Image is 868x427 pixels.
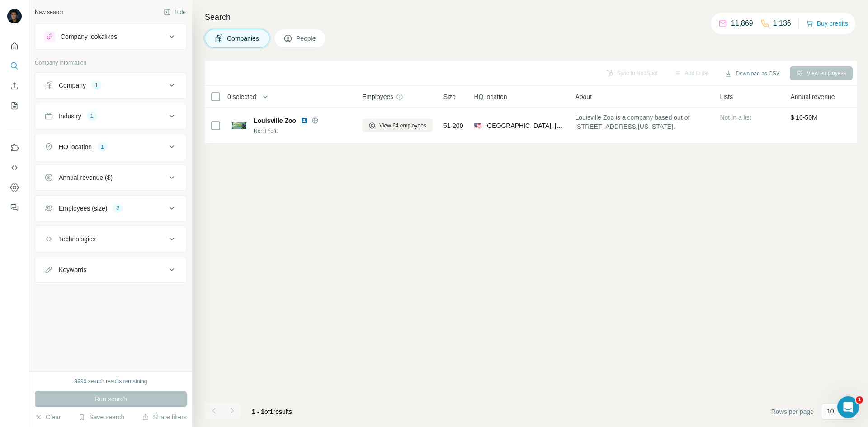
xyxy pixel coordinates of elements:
[227,92,256,101] span: 0 selected
[35,167,186,188] button: Annual revenue ($)
[790,114,817,121] span: $ 10-50M
[7,78,22,94] button: Enrich CSV
[485,121,564,130] span: [GEOGRAPHIC_DATA], [US_STATE]
[113,204,123,212] div: 2
[142,413,187,422] button: Share filters
[837,396,859,418] iframe: Intercom live chat
[7,58,22,74] button: Search
[91,81,102,89] div: 1
[35,75,186,96] button: Company1
[264,408,270,415] span: of
[59,173,113,182] div: Annual revenue ($)
[254,127,351,135] div: Non Profit
[806,17,848,30] button: Buy credits
[270,408,274,415] span: 1
[252,408,292,415] span: results
[59,142,92,151] div: HQ location
[97,143,108,151] div: 1
[296,34,317,43] span: People
[35,59,187,67] p: Company information
[232,122,246,129] img: Logo of Louisville Zoo
[731,18,753,29] p: 11,869
[301,117,308,124] img: LinkedIn logo
[75,377,147,385] div: 9999 search results remaining
[575,92,592,101] span: About
[252,408,264,415] span: 1 - 1
[157,5,192,19] button: Hide
[35,8,63,16] div: New search
[254,116,296,125] span: Louisville Zoo
[59,112,81,121] div: Industry
[35,413,61,422] button: Clear
[379,122,426,130] span: View 64 employees
[35,105,186,127] button: Industry1
[35,197,186,219] button: Employees (size)2
[59,265,86,274] div: Keywords
[87,112,97,120] div: 1
[362,119,433,132] button: View 64 employees
[7,9,22,23] img: Avatar
[7,98,22,114] button: My lists
[59,235,96,244] div: Technologies
[35,26,186,47] button: Company lookalikes
[61,32,117,41] div: Company lookalikes
[856,396,863,404] span: 1
[7,140,22,156] button: Use Surfe on LinkedIn
[35,136,186,158] button: HQ location1
[227,34,260,43] span: Companies
[575,113,709,131] span: Louisville Zoo is a company based out of [STREET_ADDRESS][US_STATE].
[205,11,857,23] h4: Search
[771,407,814,416] span: Rows per page
[78,413,124,422] button: Save search
[35,259,186,281] button: Keywords
[443,92,456,101] span: Size
[59,81,86,90] div: Company
[720,92,733,101] span: Lists
[720,114,751,121] span: Not in a list
[35,228,186,250] button: Technologies
[790,92,835,101] span: Annual revenue
[474,121,481,130] span: 🇺🇸
[827,407,834,416] p: 10
[7,160,22,176] button: Use Surfe API
[474,92,507,101] span: HQ location
[59,204,107,213] div: Employees (size)
[7,179,22,196] button: Dashboard
[7,199,22,216] button: Feedback
[7,38,22,54] button: Quick start
[718,67,786,80] button: Download as CSV
[443,121,463,130] span: 51-200
[773,18,791,29] p: 1,136
[362,92,393,101] span: Employees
